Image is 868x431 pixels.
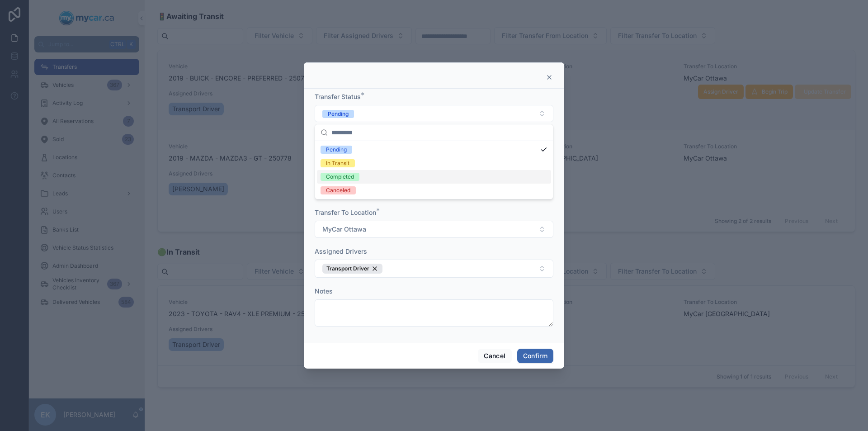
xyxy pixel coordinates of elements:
[315,141,553,199] div: Suggestions
[315,247,367,255] span: Assigned Drivers
[517,349,553,363] button: Confirm
[326,265,369,272] span: Transport Driver
[326,186,350,194] div: Canceled
[315,287,333,295] span: Notes
[315,221,553,238] button: Select Button
[315,105,553,122] button: Select Button
[315,208,376,216] span: Transfer To Location
[322,225,366,234] span: MyCar Ottawa
[315,93,361,100] span: Transfer Status
[326,159,349,167] div: In Transit
[326,173,354,181] div: Completed
[322,264,382,274] button: Unselect 88
[478,349,511,363] button: Cancel
[315,260,553,278] button: Select Button
[326,146,347,154] div: Pending
[328,110,349,118] div: Pending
